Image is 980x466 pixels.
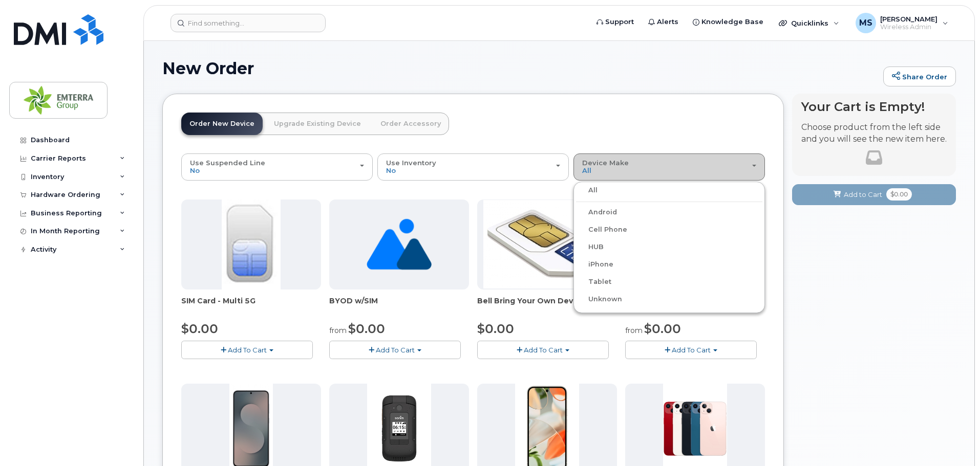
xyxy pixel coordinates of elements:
label: Unknown [576,293,622,305]
span: Add to Cart [844,190,882,199]
span: $0.00 [181,321,218,336]
button: Add To Cart [477,341,609,359]
label: Tablet [576,276,611,288]
button: Add To Cart [329,341,461,359]
button: Add To Cart [625,341,757,359]
div: SIM Card - Multi 5G [181,296,321,316]
span: $0.00 [886,188,912,201]
a: Upgrade Existing Device [266,113,369,135]
label: HUB [576,241,604,253]
p: Choose product from the left side and you will see the new item here. [801,122,947,145]
small: from [329,326,347,335]
label: Cell Phone [576,224,627,236]
label: iPhone [576,258,613,271]
span: All [582,166,591,174]
div: Bell Bring Your Own Device [477,296,617,316]
img: phone23274.JPG [483,200,611,289]
a: Order Accessory [372,113,449,135]
span: Use Inventory [386,159,436,167]
small: from [625,326,643,335]
img: 00D627D4-43E9-49B7-A367-2C99342E128C.jpg [222,199,280,290]
button: Device Make All [573,153,765,180]
a: Share Order [883,66,956,87]
h4: Your Cart is Empty! [801,100,947,114]
span: Add To Cart [376,346,415,354]
button: Add To Cart [181,341,313,359]
a: Order New Device [181,113,263,135]
button: Use Suspended Line No [181,153,373,180]
span: $0.00 [477,321,514,336]
label: All [576,184,598,196]
h1: New Order [162,59,878,77]
button: Add to Cart $0.00 [792,184,956,205]
span: Add To Cart [524,346,563,354]
span: $0.00 [644,321,681,336]
span: No [190,166,200,174]
span: No [386,166,396,174]
div: BYOD w/SIM [329,296,469,316]
label: Android [576,206,617,218]
span: $0.00 [348,321,385,336]
span: Device Make [582,159,629,167]
img: no_image_found-2caef05468ed5679b831cfe6fc140e25e0c280774317ffc20a367ab7fd17291e.png [367,199,432,290]
span: Add To Cart [672,346,711,354]
button: Use Inventory No [377,153,569,180]
span: Use Suspended Line [190,159,265,167]
span: Add To Cart [228,346,267,354]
